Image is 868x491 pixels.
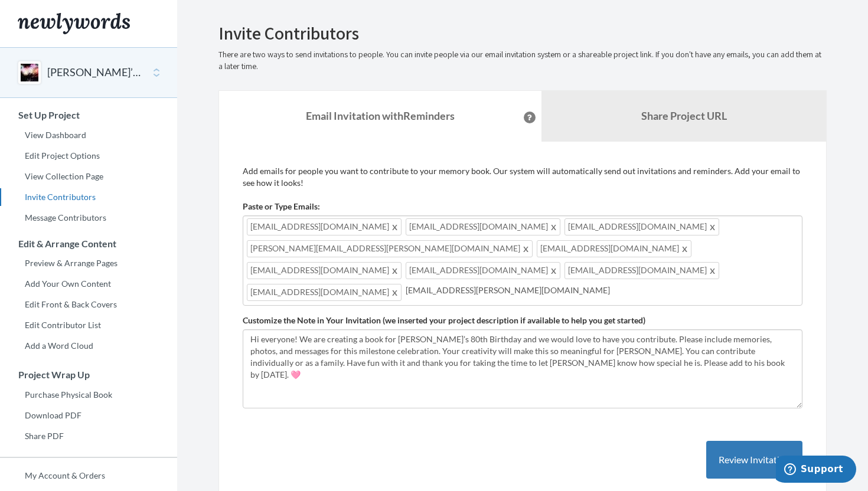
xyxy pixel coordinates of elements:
span: [EMAIL_ADDRESS][DOMAIN_NAME] [406,262,560,279]
span: [PERSON_NAME][EMAIL_ADDRESS][PERSON_NAME][DOMAIN_NAME] [247,240,533,257]
textarea: Hi everyone! We are creating a book for [PERSON_NAME]’s 80th Birthday and we would love to have y... [243,329,802,408]
p: There are two ways to send invitations to people. You can invite people via our email invitation ... [218,49,827,73]
span: [EMAIL_ADDRESS][DOMAIN_NAME] [537,240,691,257]
h3: Edit & Arrange Content [1,238,177,249]
iframe: Opens a widget where you can chat to one of our agents [776,456,856,485]
span: [EMAIL_ADDRESS][DOMAIN_NAME] [564,262,719,279]
h2: Invite Contributors [218,24,827,43]
img: Newlywords logo [18,13,130,34]
strong: Email Invitation with Reminders [306,109,455,122]
b: Share Project URL [641,109,727,122]
label: Customize the Note in Your Invitation (we inserted your project description if available to help ... [243,315,645,326]
button: Review Invitation [706,441,802,479]
span: [EMAIL_ADDRESS][DOMAIN_NAME] [247,218,402,235]
span: [EMAIL_ADDRESS][DOMAIN_NAME] [247,284,402,301]
h3: Project Wrap Up [1,369,177,380]
input: Add contributor email(s) here... [406,284,798,297]
label: Paste or Type Emails: [243,201,320,212]
span: [EMAIL_ADDRESS][DOMAIN_NAME] [564,218,719,235]
h3: Set Up Project [1,110,177,120]
p: Add emails for people you want to contribute to your memory book. Our system will automatically s... [243,165,802,189]
span: [EMAIL_ADDRESS][DOMAIN_NAME] [406,218,560,235]
button: [PERSON_NAME]’s 80th Birthday [47,65,143,80]
span: [EMAIL_ADDRESS][DOMAIN_NAME] [247,262,402,279]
